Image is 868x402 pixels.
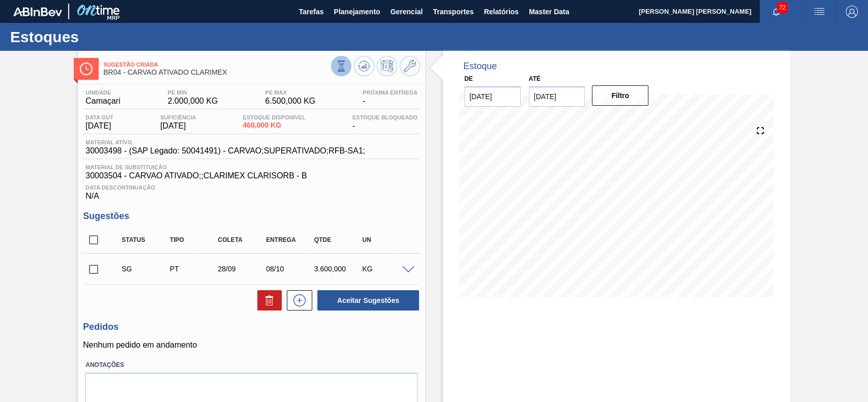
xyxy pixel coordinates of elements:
[263,265,316,273] div: 08/10/2025
[529,75,541,82] label: Até
[377,56,397,76] button: Programar Estoque
[317,290,419,311] button: Aceitar Sugestões
[10,31,191,43] h1: Estoques
[119,265,172,273] div: Sugestão Criada
[85,114,113,120] span: Data out
[777,2,788,13] span: 72
[243,114,305,120] span: Estoque Disponível
[85,121,113,131] span: [DATE]
[360,89,420,106] div: -
[282,290,312,311] div: Nova sugestão
[760,5,792,19] button: Notificações
[846,6,858,18] img: Logout
[334,6,380,18] span: Planejamento
[312,289,420,312] div: Aceitar Sugestões
[263,236,316,243] div: Entrega
[83,341,420,350] p: Nenhum pedido em andamento
[83,322,420,332] h3: Pedidos
[168,89,218,96] span: PE MIN
[813,6,825,18] img: userActions
[215,236,268,243] div: Coleta
[529,86,585,107] input: dd/mm/yyyy
[85,97,120,106] span: Camaçari
[83,211,420,222] h3: Sugestões
[80,63,93,75] img: Ícone
[85,358,417,373] label: Anotações
[265,89,315,96] span: PE MAX
[167,236,220,243] div: Tipo
[360,265,412,273] div: KG
[350,114,420,131] div: -
[360,236,412,243] div: UN
[464,75,473,82] label: De
[160,114,196,120] span: Suficiência
[13,7,62,16] img: TNhmsLtSVTkK8tSr43FrP2fwEKptu5GPRR3wAAAABJRU5ErkJggg==
[464,86,521,107] input: dd/mm/yyyy
[243,121,305,129] span: 460,000 KG
[119,236,172,243] div: Status
[83,180,420,201] div: N/A
[168,97,218,106] span: 2.000,000 KG
[433,6,473,18] span: Transportes
[85,139,365,145] span: Material ativo
[299,6,324,18] span: Tarefas
[167,265,220,273] div: Pedido de Transferência
[391,6,423,18] span: Gerencial
[484,6,518,18] span: Relatórios
[529,6,569,18] span: Master Data
[252,290,282,311] div: Excluir Sugestões
[363,89,417,96] span: Próxima Entrega
[592,85,648,106] button: Filtro
[215,265,268,273] div: 28/09/2025
[400,56,420,76] button: Ir ao Master Data / Geral
[85,184,417,191] span: Data Descontinuação
[103,61,331,68] span: Sugestão Criada
[265,97,315,106] span: 6.500,000 KG
[354,56,374,76] button: Atualizar Gráfico
[85,171,417,180] span: 30003504 - CARVAO ATIVADO;;CLARIMEX CLARISORB - B
[85,164,417,170] span: Material de Substituição
[312,236,365,243] div: Qtde
[85,146,365,156] span: 30003498 - (SAP Legado: 50041491) - CARVAO;SUPERATIVADO;RFB-SA1;
[160,121,196,131] span: [DATE]
[85,89,120,96] span: Unidade
[352,114,417,120] span: Estoque Bloqueado
[103,69,331,76] span: BR04 - CARVAO ATIVADO CLARIMEX
[312,265,365,273] div: 3.600,000
[463,61,497,72] div: Estoque
[331,56,351,76] button: Visão Geral dos Estoques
